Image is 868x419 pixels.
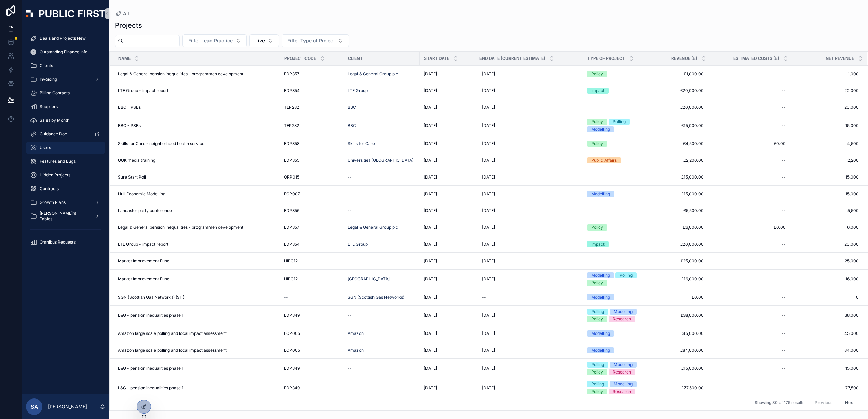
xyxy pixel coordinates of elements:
div: -- [782,174,786,180]
a: Outstanding Finance Info [26,46,105,58]
span: Hidden Projects [40,172,70,178]
button: Select Button [249,34,279,47]
span: Lancaster party conference [118,208,172,213]
a: 5,500 [793,208,859,213]
a: Sure Start Poll [118,174,276,180]
a: BBC [348,105,416,110]
a: [DATE] [479,102,579,113]
span: LTE Group [348,88,368,93]
span: Market Improvement Fund [118,276,169,282]
span: Filter Lead Practice [188,37,233,44]
a: [DATE] [424,88,471,93]
span: Guidance Doc [40,131,67,137]
span: TEP282 [284,123,299,128]
span: TEP282 [284,105,299,110]
span: £15,000.00 [661,123,704,128]
span: [DATE] [424,123,437,128]
span: Legal & General Group plc [348,71,398,77]
a: Skills for Care [348,141,416,146]
a: LTE Group [348,241,416,247]
div: Modelling [591,272,610,278]
a: -- [715,292,788,303]
span: Universities [GEOGRAPHIC_DATA] [348,158,413,163]
a: Impact [587,241,650,247]
div: Policy [591,141,603,147]
a: -- [348,174,416,180]
div: Polling [620,272,633,278]
a: [DATE] [424,276,471,282]
div: Impact [591,241,605,247]
span: 1,000 [793,71,859,77]
div: Modelling [591,191,610,197]
a: Universities [GEOGRAPHIC_DATA] [348,158,416,163]
div: -- [782,276,786,282]
a: -- [479,292,579,303]
a: LTE Group [348,241,368,247]
span: £20,000.00 [661,105,704,110]
div: -- [782,208,786,213]
a: Features and Bugs [26,155,105,168]
a: Clients [26,60,105,72]
a: [DATE] [424,294,471,300]
a: BBC - PSBs [118,123,276,128]
a: LTE Group [348,88,416,93]
div: -- [782,241,786,247]
a: -- [715,256,788,266]
div: Modelling [591,294,610,300]
span: [PERSON_NAME]'s Tables [40,211,90,222]
span: Features and Bugs [40,159,76,164]
a: -- [715,205,788,216]
a: £20,000.00 [659,102,706,113]
span: HIP012 [284,276,298,282]
a: 0 [793,294,859,300]
a: -- [348,208,416,213]
a: LTE Group - impact report [118,241,276,247]
span: EDP357 [284,225,299,230]
span: [DATE] [482,105,495,110]
a: EDP355 [284,158,339,163]
span: -- [284,294,288,300]
span: £15,000.00 [661,174,704,180]
span: [DATE] [424,294,437,300]
div: Policy [591,71,603,77]
div: -- [782,71,786,77]
a: [DATE] [424,158,471,163]
a: Omnibus Requests [26,236,105,248]
a: LTE Group - impact report [118,88,276,93]
a: -- [715,102,788,113]
span: [DATE] [482,276,495,282]
span: BBC [348,123,356,128]
a: [DATE] [479,239,579,250]
span: 15,000 [793,191,859,197]
div: Impact [591,88,605,94]
span: 15,000 [793,123,859,128]
span: Sales by Month [40,118,69,123]
a: ORP015 [284,174,339,180]
span: Hull Economic Modelling [118,191,165,197]
a: -- [715,85,788,96]
span: [DATE] [424,71,437,77]
a: Growth Plans [26,196,105,209]
a: £0.00 [715,222,788,233]
span: Clients [40,63,53,68]
a: [DATE] [479,138,579,149]
a: PollingModellingPolicyResearch [587,309,650,322]
span: 20,000 [793,88,859,93]
div: Modelling [591,126,610,132]
a: Sales by Month [26,114,105,127]
a: Modelling [587,191,650,197]
a: [DATE] [479,155,579,166]
span: Billing Contacts [40,90,70,96]
span: [DATE] [424,141,437,146]
a: 2,200 [793,158,859,163]
a: [DATE] [479,172,579,183]
a: Legal & General Group plc [348,71,416,77]
a: [DATE] [424,225,471,230]
a: EDP354 [284,241,339,247]
a: Policy [587,141,650,147]
a: £0.00 [715,138,788,149]
span: Filter Type of Project [287,37,335,44]
span: £0.00 [717,141,786,146]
